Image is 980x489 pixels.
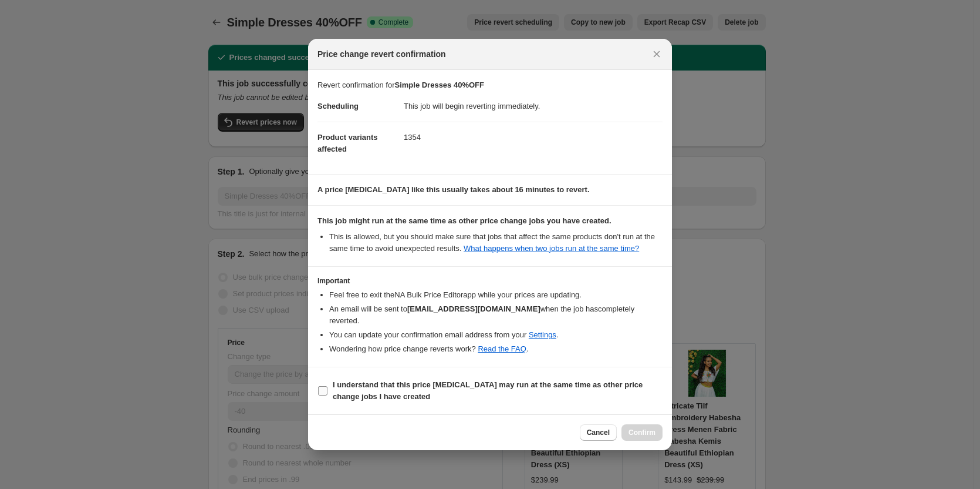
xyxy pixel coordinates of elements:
[404,91,663,122] dd: This job will begin reverting immediately.
[329,303,663,327] li: An email will be sent to when the job has completely reverted .
[317,276,663,286] h3: Important
[329,289,663,301] li: Feel free to exit the NA Bulk Price Editor app while your prices are updating.
[317,48,446,60] span: Price change revert confirmation
[407,304,540,313] b: [EMAIL_ADDRESS][DOMAIN_NAME]
[333,380,643,401] b: I understand that this price [MEDICAL_DATA] may run at the same time as other price change jobs I...
[464,244,639,253] a: What happens when two jobs run at the same time?
[329,343,663,355] li: Wondering how price change reverts work? .
[317,102,359,110] span: Scheduling
[317,133,378,153] span: Product variants affected
[329,329,663,341] li: You can update your confirmation email address from your .
[478,344,526,353] a: Read the FAQ
[317,216,611,225] b: This job might run at the same time as other price change jobs you have created.
[587,428,610,437] span: Cancel
[404,122,663,153] dd: 1354
[395,81,484,89] b: Simple Dresses 40%OFF
[317,185,590,194] b: A price [MEDICAL_DATA] like this usually takes about 16 minutes to revert.
[580,424,617,441] button: Cancel
[329,231,663,254] li: This is allowed, but you should make sure that jobs that affect the same products don ' t run at ...
[317,79,663,91] p: Revert confirmation for
[648,46,665,62] button: Close
[529,330,556,339] a: Settings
